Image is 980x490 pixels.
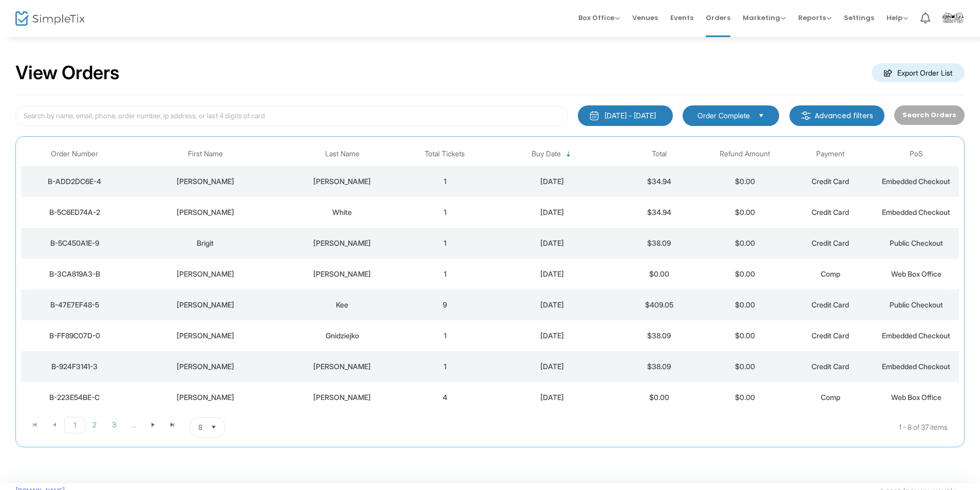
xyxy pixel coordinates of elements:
td: $34.94 [616,197,702,228]
div: B-5C6ED74A-2 [24,207,125,217]
td: 1 [402,166,488,197]
span: Order Complete [698,111,750,121]
td: 1 [402,351,488,382]
td: $0.00 [702,166,788,197]
span: First Name [188,150,223,158]
span: Comp [821,393,840,402]
div: B-924F3141-3 [24,361,125,372]
div: White [285,207,400,217]
td: $0.00 [616,259,702,289]
td: 9 [402,289,488,320]
span: Public Checkout [890,239,943,247]
td: 1 [402,228,488,259]
td: $0.00 [702,259,788,289]
td: $0.00 [702,289,788,320]
div: Renie [130,300,279,310]
span: Public Checkout [890,300,943,309]
div: Gnidziejko [285,331,400,341]
div: Medeiros [285,269,400,279]
h2: View Orders [15,62,120,84]
img: filter [801,111,811,121]
td: 1 [402,197,488,228]
span: Buy Date [532,150,561,158]
td: 1 [402,320,488,351]
td: 1 [402,259,488,289]
span: Order Number [51,150,98,158]
div: Rosa [130,269,279,279]
div: 2025-08-13 [491,300,614,310]
div: B-5C450A1E-9 [24,238,125,248]
span: Comp [821,269,840,278]
span: Embedded Checkout [882,362,950,371]
span: Embedded Checkout [882,208,950,216]
span: Embedded Checkout [882,331,950,340]
div: Quynh [130,392,279,403]
span: Box Office [578,13,620,23]
span: Go to the last page [168,421,177,429]
div: B-223E54BE-C [24,392,125,403]
span: Credit Card [812,331,849,340]
div: B-47E7EF48-5 [24,300,125,310]
span: Embedded Checkout [882,177,950,186]
span: Orders [706,5,730,31]
kendo-pager-info: 1 - 8 of 37 items [328,417,948,438]
button: [DATE] - [DATE] [578,105,673,126]
span: Web Box Office [891,393,941,402]
input: Search by name, email, phone, order number, ip address, or last 4 digits of card [15,105,568,126]
div: 2025-08-11 [491,331,614,341]
div: Christina [130,331,279,341]
div: Hyman [285,176,400,187]
td: $409.05 [616,289,702,320]
div: 2025-08-11 [491,361,614,372]
div: 2025-08-14 [491,269,614,279]
span: Help [887,13,908,23]
span: Credit Card [812,177,849,186]
span: Sortable [564,150,573,158]
span: 8 [198,422,202,432]
div: B-ADD2DC6E-4 [24,176,125,187]
div: McFadden [285,238,400,248]
img: monthly [589,111,599,121]
m-button: Export Order List [872,63,965,82]
span: Credit Card [812,239,849,247]
div: Turner [285,361,400,372]
span: Go to the last page [163,417,182,432]
td: $38.09 [616,351,702,382]
div: B-FF89C07D-0 [24,331,125,341]
td: $0.00 [702,228,788,259]
td: $0.00 [616,382,702,413]
span: Credit Card [812,300,849,309]
td: $0.00 [702,382,788,413]
th: Refund Amount [702,142,788,166]
span: Web Box Office [891,269,941,278]
div: Jessica [130,361,279,372]
span: Reports [798,13,832,23]
m-button: Advanced filters [789,105,884,126]
span: Page 2 [85,417,104,432]
span: Last Name [325,150,360,158]
td: $38.09 [616,228,702,259]
span: Payment [816,150,844,158]
span: Credit Card [812,208,849,216]
span: Page 4 [124,417,143,432]
div: Jason [130,207,279,217]
div: 2025-08-10 [491,392,614,403]
span: Venues [632,5,658,31]
th: Total Tickets [402,142,488,166]
div: Kee [285,300,400,310]
span: Credit Card [812,362,849,371]
td: $34.94 [616,166,702,197]
div: [DATE] - [DATE] [605,111,656,121]
span: Page 3 [104,417,124,432]
span: Events [670,5,693,31]
button: Select [754,110,768,121]
span: Marketing [743,13,786,23]
span: Page 1 [64,417,85,433]
div: B-3CA819A3-B [24,269,125,279]
span: Go to the next page [143,417,163,432]
span: Go to the next page [149,421,157,429]
div: Data table [21,142,959,413]
span: PoS [910,150,923,158]
td: $0.00 [702,320,788,351]
div: 2025-08-15 [491,207,614,217]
